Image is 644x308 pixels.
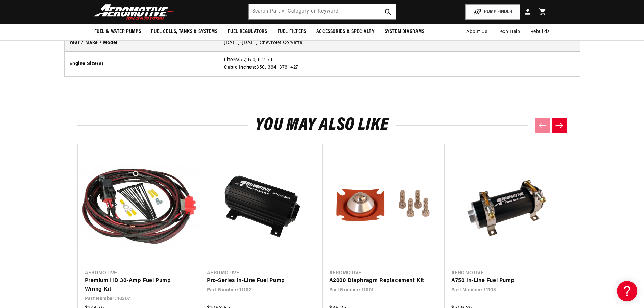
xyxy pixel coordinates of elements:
[151,28,217,35] span: Fuel Cells, Tanks & Systems
[451,277,553,285] a: A750 In-Line Fuel Pump
[498,28,520,36] span: Tech Help
[278,28,306,35] span: Fuel Filters
[466,29,487,34] span: About Us
[249,4,396,19] input: Search by Part Number, Category or Keyword
[207,277,309,285] a: Pro-Series In-Line Fuel Pump
[380,24,430,40] summary: System Diagrams
[146,24,222,40] summary: Fuel Cells, Tanks & Systems
[465,4,520,20] button: PUMP FINDER
[85,277,187,294] a: Premium HD 30-Amp Fuel Pump Wiring Kit
[228,28,267,35] span: Fuel Regulators
[525,24,555,40] summary: Rebuilds
[65,34,219,52] th: Year / Make / Model
[77,117,567,133] h2: You may also like
[535,118,550,133] button: Previous slide
[311,24,380,40] summary: Accessories & Specialty
[381,4,396,19] button: search button
[94,28,141,35] span: Fuel & Water Pumps
[224,57,239,63] strong: Liters:
[224,65,256,70] strong: Cubic Inches:
[89,24,146,40] summary: Fuel & Water Pumps
[552,118,567,133] button: Next slide
[329,277,431,285] a: A2000 Diaphragm Replacement Kit
[223,24,272,40] summary: Fuel Regulators
[316,28,375,35] span: Accessories & Specialty
[219,52,580,76] td: 5.7, 6.0, 6.2, 7.0 350, 364, 376, 427
[65,52,219,76] th: Engine Size(s)
[461,24,493,40] a: About Us
[530,28,550,36] span: Rebuilds
[92,4,176,20] img: Aeromotive
[493,24,525,40] summary: Tech Help
[385,28,425,35] span: System Diagrams
[272,24,311,40] summary: Fuel Filters
[219,34,580,52] td: [DATE]-[DATE] Chevrolet Corvette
